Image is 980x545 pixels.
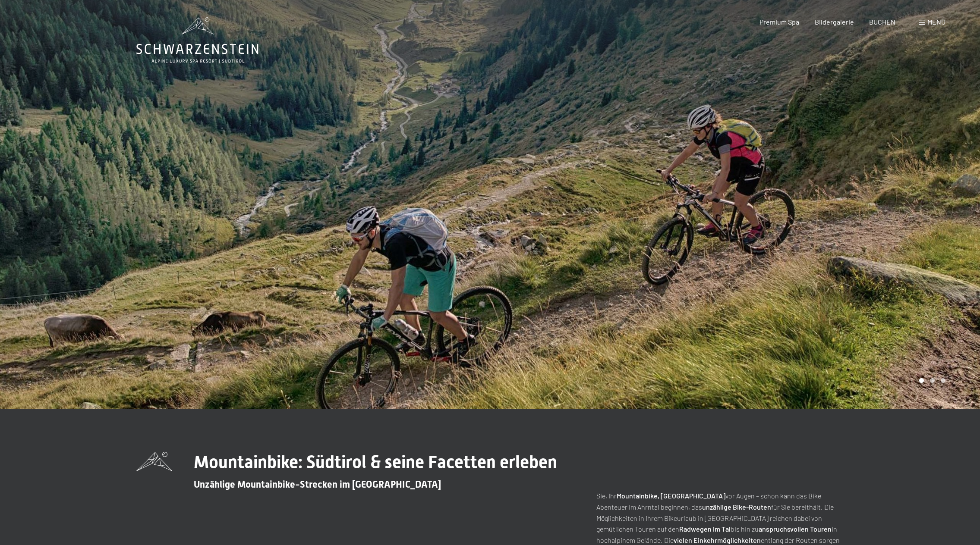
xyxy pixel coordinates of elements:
a: BUCHEN [869,18,895,26]
strong: unzählige Bike-Routen [702,503,771,511]
strong: Radwegen im Tal [679,525,731,533]
a: Premium Spa [759,18,799,26]
div: Carousel Page 2 [930,378,935,383]
div: Carousel Pagination [916,378,945,383]
span: Mountainbike: Südtirol & seine Facetten erleben [194,452,557,472]
strong: anspruchsvollen Touren [759,525,832,533]
span: Menü [927,18,945,26]
strong: vielen Einkehrmöglichkeiten [674,536,761,544]
strong: Mountainbike, [GEOGRAPHIC_DATA] [617,492,725,500]
div: Carousel Page 1 (Current Slide) [919,378,924,383]
div: Carousel Page 3 [941,378,945,383]
span: Unzählige Mountainbike-Strecken im [GEOGRAPHIC_DATA] [194,479,441,490]
a: Bildergalerie [815,18,854,26]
